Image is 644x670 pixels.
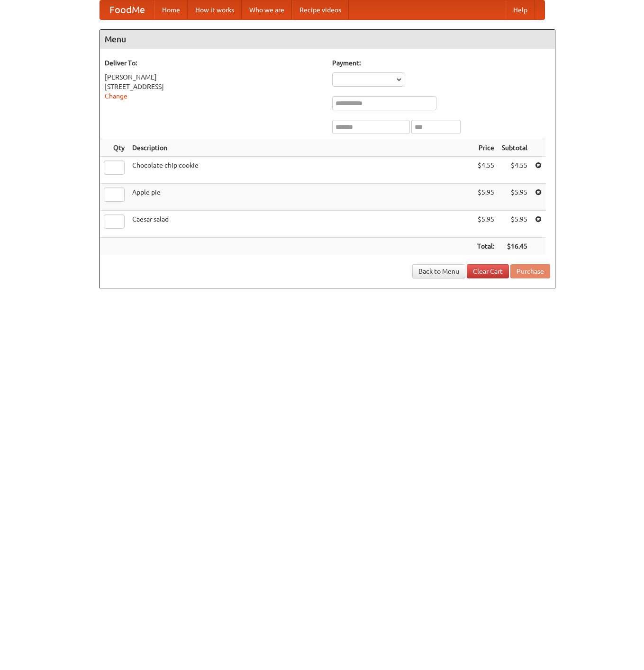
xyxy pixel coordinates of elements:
[498,157,531,184] td: $4.55
[498,238,531,255] th: $16.45
[242,0,292,19] a: Who we are
[100,139,128,157] th: Qty
[105,58,323,68] h5: Deliver To:
[473,238,498,255] th: Total:
[154,0,188,19] a: Home
[105,92,127,100] a: Change
[105,72,323,82] div: [PERSON_NAME]
[128,157,473,184] td: Chocolate chip cookie
[412,264,465,278] a: Back to Menu
[510,264,550,278] button: Purchase
[128,211,473,238] td: Caesar salad
[506,0,535,19] a: Help
[128,184,473,211] td: Apple pie
[498,184,531,211] td: $5.95
[498,211,531,238] td: $5.95
[188,0,242,19] a: How it works
[467,264,509,278] a: Clear Cart
[498,139,531,157] th: Subtotal
[332,58,550,68] h5: Payment:
[473,157,498,184] td: $4.55
[473,139,498,157] th: Price
[128,139,473,157] th: Description
[105,82,323,91] div: [STREET_ADDRESS]
[100,30,555,49] h4: Menu
[292,0,349,19] a: Recipe videos
[473,211,498,238] td: $5.95
[473,184,498,211] td: $5.95
[100,0,154,19] a: FoodMe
